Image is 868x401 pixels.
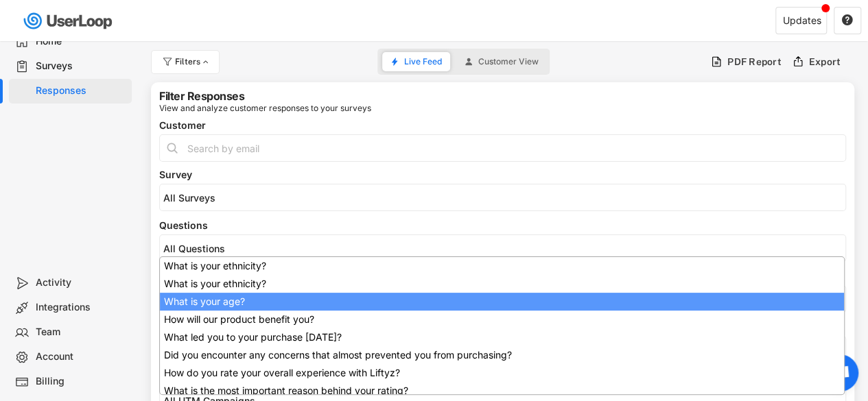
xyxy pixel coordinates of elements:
div: Surveys [36,60,126,73]
div: Team [36,326,126,339]
div: Updates [783,16,821,25]
div: Billing [36,375,126,388]
div: View and analyze customer responses to your surveys [159,104,371,112]
li: Did you encounter any concerns that almost prevented you from purchasing? [160,346,844,364]
text:  [842,14,853,26]
li: What is the most important reason behind your rating? [160,382,844,400]
button: Customer View [456,52,547,71]
li: What is your ethnicity? [160,257,844,275]
img: userloop-logo-01.svg [21,7,117,35]
li: What is your ethnicity? [160,275,844,293]
div: Questions [159,221,846,230]
div: Filter Responses [159,90,244,101]
span: Customer View [478,58,539,66]
li: How do you rate your overall experience with Liftyz? [160,364,844,382]
div: Survey [159,170,846,180]
div: Customer [159,121,846,130]
span: Live Feed [404,58,442,66]
input: Search by email [159,134,846,162]
button: Live Feed [382,52,450,71]
li: What is your age? [160,293,844,311]
div: Filters [175,58,211,66]
button:  [841,14,854,27]
li: What led you to your purchase [DATE]? [160,328,844,346]
div: Account [36,350,126,363]
div: Export [809,56,841,68]
div: Integrations [36,301,126,314]
div: Responses [36,84,126,97]
input: All Questions [163,243,849,254]
div: PDF Report [727,56,782,68]
div: Home [36,35,126,48]
li: How will our product benefit you? [160,311,844,328]
div: Activity [36,276,126,289]
input: All Surveys [163,192,849,204]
